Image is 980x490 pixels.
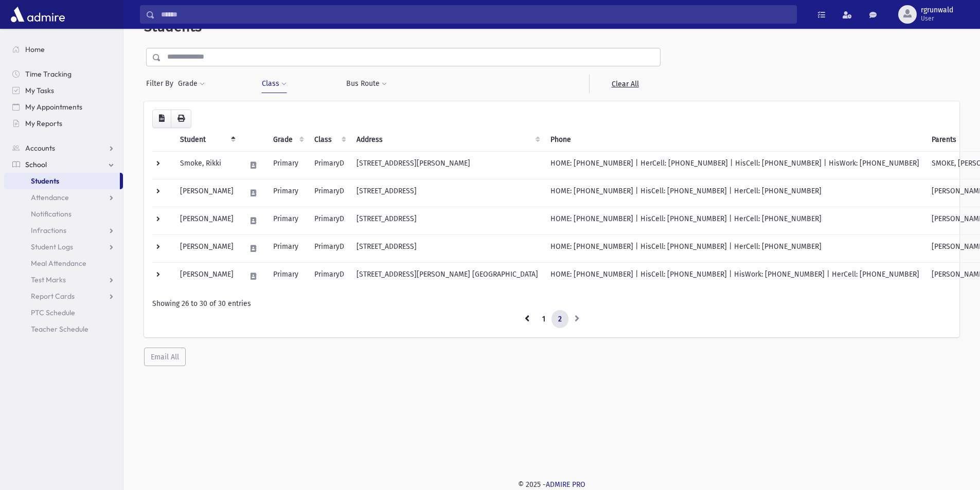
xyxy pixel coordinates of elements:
[350,151,544,179] td: [STREET_ADDRESS][PERSON_NAME]
[25,102,82,112] span: My Appointments
[350,128,544,152] th: Address: activate to sort column ascending
[544,207,925,234] td: HOME: [PHONE_NUMBER] | HisCell: [PHONE_NUMBER] | HerCell: [PHONE_NUMBER]
[544,234,925,262] td: HOME: [PHONE_NUMBER] | HisCell: [PHONE_NUMBER] | HerCell: [PHONE_NUMBER]
[146,78,177,89] span: Filter By
[4,82,123,99] a: My Tasks
[267,151,308,179] td: Primary
[4,255,123,271] a: Meal Attendance
[308,151,350,179] td: PrimaryD
[921,14,953,23] span: User
[261,75,287,93] button: Class
[4,239,123,255] a: Student Logs
[177,75,205,93] button: Grade
[551,310,568,329] a: 2
[544,262,925,290] td: HOME: [PHONE_NUMBER] | HisCell: [PHONE_NUMBER] | HisWork: [PHONE_NUMBER] | HerCell: [PHONE_NUMBER]
[31,324,88,334] span: Teacher Schedule
[25,86,54,95] span: My Tasks
[4,140,123,156] a: Accounts
[155,5,796,24] input: Search
[140,479,964,490] div: © 2025 -
[152,298,951,309] div: Showing 26 to 30 of 30 entries
[544,179,925,207] td: HOME: [PHONE_NUMBER] | HisCell: [PHONE_NUMBER] | HerCell: [PHONE_NUMBER]
[346,75,387,93] button: Bus Route
[267,128,308,152] th: Grade: activate to sort column ascending
[267,234,308,262] td: Primary
[350,179,544,207] td: [STREET_ADDRESS]
[174,128,240,152] th: Student: activate to sort column descending
[4,173,120,189] a: Students
[308,262,350,290] td: PrimaryD
[4,115,123,132] a: My Reports
[921,6,953,14] span: rgrunwald
[4,288,123,304] a: Report Cards
[144,348,186,366] button: Email All
[25,119,62,128] span: My Reports
[174,151,240,179] td: Smoke, Rikki
[31,193,69,202] span: Attendance
[31,176,59,186] span: Students
[4,304,123,321] a: PTC Schedule
[174,179,240,207] td: [PERSON_NAME]
[267,262,308,290] td: Primary
[4,66,123,82] a: Time Tracking
[350,207,544,234] td: [STREET_ADDRESS]
[267,179,308,207] td: Primary
[4,206,123,222] a: Notifications
[174,262,240,290] td: [PERSON_NAME]
[4,41,123,58] a: Home
[25,143,55,153] span: Accounts
[25,69,72,79] span: Time Tracking
[308,234,350,262] td: PrimaryD
[152,110,171,128] button: CSV
[350,262,544,290] td: [STREET_ADDRESS][PERSON_NAME] [GEOGRAPHIC_DATA]
[308,128,350,152] th: Class: activate to sort column ascending
[4,156,123,173] a: School
[4,321,123,337] a: Teacher Schedule
[589,75,661,93] a: Clear All
[25,160,47,169] span: School
[308,179,350,207] td: PrimaryD
[350,234,544,262] td: [STREET_ADDRESS]
[31,226,66,235] span: Infractions
[31,242,73,251] span: Student Logs
[174,207,240,234] td: [PERSON_NAME]
[544,128,925,152] th: Phone
[31,292,75,301] span: Report Cards
[267,207,308,234] td: Primary
[536,310,552,329] a: 1
[4,99,123,115] a: My Appointments
[544,151,925,179] td: HOME: [PHONE_NUMBER] | HerCell: [PHONE_NUMBER] | HisCell: [PHONE_NUMBER] | HisWork: [PHONE_NUMBER]
[4,189,123,206] a: Attendance
[4,222,123,239] a: Infractions
[31,209,72,219] span: Notifications
[25,45,45,54] span: Home
[546,480,585,489] a: ADMIRE PRO
[31,308,75,317] span: PTC Schedule
[174,234,240,262] td: [PERSON_NAME]
[8,4,67,25] img: AdmirePro
[31,275,66,284] span: Test Marks
[4,271,123,288] a: Test Marks
[31,259,86,268] span: Meal Attendance
[171,110,191,128] button: Print
[308,207,350,234] td: PrimaryD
